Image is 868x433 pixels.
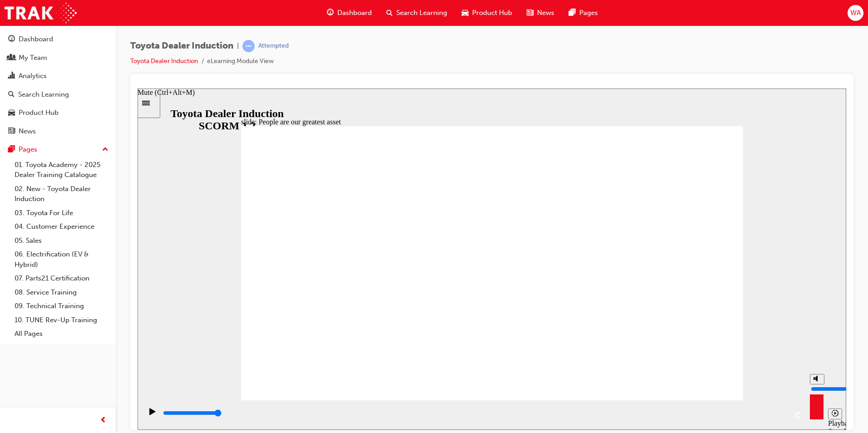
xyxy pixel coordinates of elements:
[130,41,233,51] span: Toyota Dealer Induction
[690,320,705,331] button: Playback speed
[4,104,112,121] a: Product Hub
[207,56,274,67] li: eLearning Module View
[19,126,36,137] div: News
[379,4,454,22] a: search-iconSearch Learning
[569,7,576,19] span: pages-icon
[4,68,112,84] a: Analytics
[462,7,469,19] span: car-icon
[11,158,112,182] a: 01. Toyota Academy - 2025 Dealer Training Catalogue
[8,35,15,44] span: guage-icon
[130,57,198,65] a: Toyota Dealer Induction
[472,8,512,18] span: Product Hub
[668,312,704,341] div: misc controls
[5,319,20,335] button: Play (Ctrl+Alt+P)
[690,331,704,347] div: Playback Speed
[4,31,112,48] a: Dashboard
[4,49,112,66] a: My Team
[237,41,239,51] span: |
[386,7,393,19] span: search-icon
[4,141,112,158] button: Pages
[11,247,112,271] a: 06. Electrification (EV & Hybrid)
[848,5,863,21] button: WA
[11,313,112,327] a: 10. TUNE Rev-Up Training
[579,8,598,18] span: Pages
[19,144,37,155] div: Pages
[258,42,289,50] div: Attempted
[537,8,554,18] span: News
[8,109,15,117] span: car-icon
[242,40,255,52] span: learningRecordVerb_ATTEMPT-icon
[5,312,668,341] div: playback controls
[454,4,519,22] a: car-iconProduct Hub
[100,415,107,426] span: prev-icon
[320,4,379,22] a: guage-iconDashboard
[8,91,15,99] span: search-icon
[19,71,47,81] div: Analytics
[11,206,112,220] a: 03. Toyota For Life
[18,89,69,100] div: Search Learning
[519,4,562,22] a: news-iconNews
[19,53,47,63] div: My Team
[4,86,112,103] a: Search Learning
[25,321,84,328] input: slide progress
[396,8,447,18] span: Search Learning
[102,144,108,156] span: up-icon
[8,72,15,80] span: chart-icon
[5,3,77,23] img: Trak
[4,29,112,141] button: DashboardMy TeamAnalyticsSearch LearningProduct HubNews
[11,271,112,285] a: 07. Parts21 Certification
[562,4,605,22] a: pages-iconPages
[527,7,533,19] span: news-icon
[327,7,334,19] span: guage-icon
[11,299,112,313] a: 09. Technical Training
[850,8,861,18] span: WA
[11,285,112,300] a: 08. Service Training
[8,54,15,62] span: people-icon
[4,123,112,140] a: News
[19,108,59,118] div: Product Hub
[19,34,53,44] div: Dashboard
[11,234,112,248] a: 05. Sales
[8,146,15,154] span: pages-icon
[654,320,668,334] button: Replay (Ctrl+Alt+R)
[11,182,112,206] a: 02. New - Toyota Dealer Induction
[337,8,372,18] span: Dashboard
[11,220,112,234] a: 04. Customer Experience
[8,128,15,136] span: news-icon
[11,327,112,341] a: All Pages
